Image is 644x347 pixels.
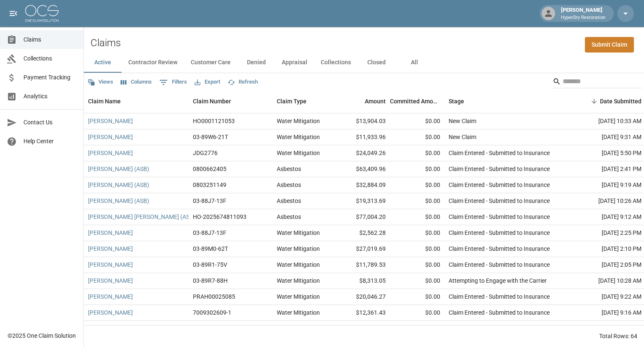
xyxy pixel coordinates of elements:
[335,305,390,321] div: $12,361.43
[193,181,226,189] div: 0803251149
[277,89,306,113] div: Claim Type
[335,177,390,193] div: $32,884.09
[390,193,444,209] div: $0.00
[277,197,301,205] div: Asbestos
[449,308,550,317] div: Claim Entered - Submitted to Insurance
[193,324,235,333] div: 039994533-850
[122,53,184,73] button: Contractor Review
[193,244,228,253] div: 03-89M0-62T
[193,260,227,269] div: 03-89R1-75V
[449,133,476,141] div: New Claim
[335,161,390,177] div: $63,409.96
[8,331,76,340] div: © 2025 One Claim Solution
[335,273,390,289] div: $8,313.05
[449,260,550,269] div: Claim Entered - Submitted to Insurance
[23,54,77,63] span: Collections
[449,181,550,189] div: Claim Entered - Submitted to Insurance
[277,213,301,221] div: Asbestos
[226,76,260,89] button: Refresh
[277,181,301,189] div: Asbestos
[84,53,644,73] div: dynamic tabs
[390,145,444,161] div: $0.00
[449,213,550,221] div: Claim Entered - Submitted to Insurance
[273,89,335,113] div: Claim Type
[390,225,444,241] div: $0.00
[390,321,444,337] div: $0.00
[335,89,390,113] div: Amount
[390,129,444,145] div: $0.00
[88,260,133,269] a: [PERSON_NAME]
[277,244,320,253] div: Water Mitigation
[88,197,149,205] a: [PERSON_NAME] (ASB)
[390,273,444,289] div: $0.00
[193,308,231,317] div: 7009302609-1
[277,324,320,333] div: Water Mitigation
[561,14,605,21] p: HyperDry Restoration
[277,165,301,173] div: Asbestos
[277,149,320,157] div: Water Mitigation
[277,260,320,269] div: Water Mitigation
[193,229,226,237] div: 03-88J7-13F
[449,197,550,205] div: Claim Entered - Submitted to Insurance
[390,89,440,113] div: Committed Amount
[192,76,222,89] button: Export
[335,225,390,241] div: $2,562.28
[444,89,570,113] div: Stage
[193,276,228,285] div: 03-89R7-88H
[390,89,444,113] div: Committed Amount
[449,292,550,301] div: Claim Entered - Submitted to Insurance
[390,161,444,177] div: $0.00
[88,213,195,221] a: [PERSON_NAME] [PERSON_NAME] (ASB)
[277,117,320,125] div: Water Mitigation
[390,241,444,257] div: $0.00
[335,289,390,305] div: $20,046.27
[449,89,464,113] div: Stage
[390,177,444,193] div: $0.00
[88,324,190,333] a: [PERSON_NAME][GEOGRAPHIC_DATA]
[314,53,358,73] button: Collections
[390,257,444,273] div: $0.00
[585,37,634,53] a: Submit Claim
[395,53,433,73] button: All
[390,113,444,129] div: $0.00
[193,117,235,125] div: HO0001121053
[449,165,550,173] div: Claim Entered - Submitted to Insurance
[277,229,320,237] div: Water Mitigation
[189,89,273,113] div: Claim Number
[237,53,275,73] button: Denied
[88,181,149,189] a: [PERSON_NAME] (ASB)
[275,53,314,73] button: Appraisal
[193,213,247,221] div: HO-2025674811093
[88,276,133,285] a: [PERSON_NAME]
[277,292,320,301] div: Water Mitigation
[193,89,231,113] div: Claim Number
[88,89,121,113] div: Claim Name
[365,89,386,113] div: Amount
[558,6,609,21] div: [PERSON_NAME]
[335,209,390,225] div: $77,004.20
[23,35,77,44] span: Claims
[193,292,235,301] div: PRAH00025085
[25,5,59,22] img: ocs-logo-white-transparent.png
[88,149,133,157] a: [PERSON_NAME]
[88,133,133,141] a: [PERSON_NAME]
[449,149,550,157] div: Claim Entered - Submitted to Insurance
[358,53,395,73] button: Closed
[335,257,390,273] div: $11,789.53
[335,241,390,257] div: $27,019.69
[335,113,390,129] div: $13,904.03
[599,332,637,340] div: Total Rows: 64
[88,244,133,253] a: [PERSON_NAME]
[193,149,218,157] div: JDG2776
[600,89,641,113] div: Date Submitted
[335,321,390,337] div: $15,366.62
[449,324,550,333] div: Claim Entered - Submitted to Insurance
[449,244,550,253] div: Claim Entered - Submitted to Insurance
[335,145,390,161] div: $24,049.26
[449,117,476,125] div: New Claim
[277,133,320,141] div: Water Mitigation
[390,305,444,321] div: $0.00
[157,76,189,89] button: Show filters
[88,229,133,237] a: [PERSON_NAME]
[553,75,642,90] div: Search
